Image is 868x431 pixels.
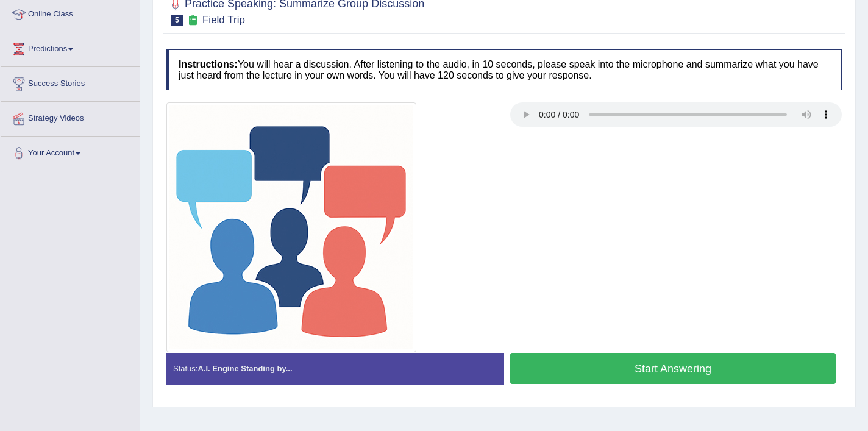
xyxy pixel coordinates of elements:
small: Exam occurring question [187,15,199,26]
span: 5 [171,15,183,26]
a: Your Account [1,137,140,167]
h4: You will hear a discussion. After listening to the audio, in 10 seconds, please speak into the mi... [166,49,842,90]
div: Status: [166,353,504,384]
button: Start Answering [510,353,836,384]
small: Field Trip [202,14,245,26]
a: Success Stories [1,67,140,98]
a: Predictions [1,32,140,63]
b: Instructions: [179,59,238,69]
strong: A.I. Engine Standing by... [197,364,292,373]
a: Strategy Videos [1,102,140,132]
